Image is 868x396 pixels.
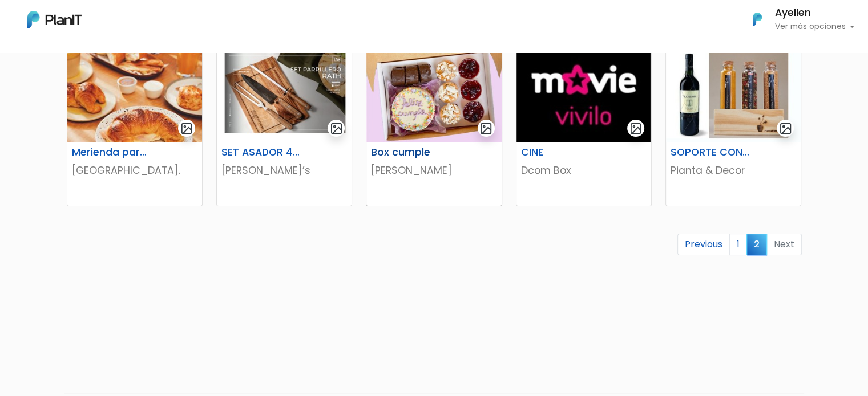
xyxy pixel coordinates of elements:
img: PlanIt Logo [745,7,770,32]
img: PlanIt Logo [27,11,82,28]
p: [PERSON_NAME] [371,163,496,178]
p: Dcom Box [521,163,647,178]
img: thumb_WhatsApp_Image_2022-11-22_at_16.35.06.jpeg [666,42,801,142]
img: thumb_thumb_moviecenter_logo.jpeg [516,42,651,142]
img: thumb_image__copia___copia___copia___copia___copia___copia___copia___copia___copia_-Photoroom__9_... [217,42,352,142]
p: Pianta & Decor [671,163,796,178]
img: thumb_Captura_de_pantalla_2023-09-04_150511.jpg [366,42,501,142]
img: gallery-light [180,122,193,135]
img: thumb_WhatsApp_Image_2024-05-14_at_10.28.08.jpeg [67,42,202,142]
p: Ver más opciones [774,23,854,31]
h6: SET ASADOR 4 PIEZAS [215,146,308,158]
img: gallery-light [779,122,792,135]
img: gallery-light [479,122,492,135]
h6: CINE [514,146,607,158]
img: gallery-light [629,122,643,135]
p: [PERSON_NAME]’s [221,163,347,178]
button: PlanIt Logo Ayellen Ver más opciones [738,5,854,34]
h6: Merienda para 2 Dúo Dulce [65,146,158,158]
h6: Box cumple [364,146,457,158]
a: gallery-light Merienda para 2 Dúo Dulce [GEOGRAPHIC_DATA]. [67,41,203,206]
div: ¿Necesitás ayuda? [59,11,164,33]
a: gallery-light CINE Dcom Box [516,41,652,206]
p: [GEOGRAPHIC_DATA]. [72,163,197,178]
a: gallery-light SOPORTE CON ESPECIAS + VINO Pianta & Decor [665,41,801,206]
a: gallery-light Box cumple [PERSON_NAME] [366,41,502,206]
h6: Ayellen [774,8,854,18]
span: 2 [746,234,767,255]
a: 1 [729,234,747,255]
a: gallery-light SET ASADOR 4 PIEZAS [PERSON_NAME]’s [216,41,352,206]
a: Previous [677,234,730,255]
img: gallery-light [330,122,343,135]
h6: SOPORTE CON ESPECIAS + VINO [664,146,757,158]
